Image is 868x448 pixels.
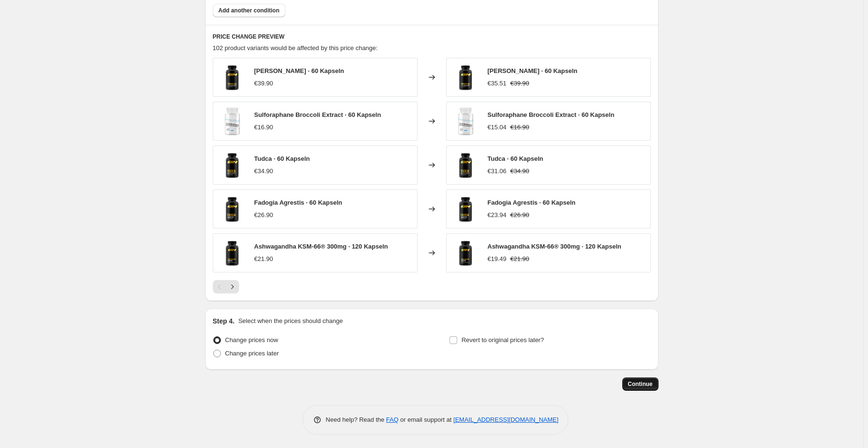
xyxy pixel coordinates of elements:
img: sulforaphane-broccoli-extract-60-kapseln-gn-laboratories_80x.png [451,107,480,135]
span: [PERSON_NAME] · 60 Kapseln [254,67,345,74]
span: [PERSON_NAME] · 60 Kapseln [488,67,578,74]
span: Revert to original prices later? [461,336,544,344]
button: Next [226,280,239,293]
img: Tudca_80x.webp [218,151,247,179]
button: Add another condition [213,4,285,17]
img: KSM66_80x.webp [451,239,480,267]
div: €35.51 [488,79,507,88]
h2: Step 4. [213,316,235,326]
div: €34.90 [254,167,273,176]
span: Sulforaphane Broccoli Extract · 60 Kapseln [488,111,615,118]
div: €31.06 [488,167,507,176]
span: Change prices now [225,336,278,344]
span: Tudca · 60 Kapseln [254,155,310,162]
img: FadogiaAgrestis_80x.webp [218,195,247,223]
img: Tongkat_Ali_8252_4262410530720_1_80x.webp [218,63,247,92]
img: sulforaphane-broccoli-extract-60-kapseln-gn-laboratories_80x.png [218,107,247,135]
span: Change prices later [225,350,279,357]
a: FAQ [386,416,398,423]
p: Select when the prices should change [238,316,343,326]
a: [EMAIL_ADDRESS][DOMAIN_NAME] [453,416,558,423]
img: KSM66_80x.webp [218,239,247,267]
strike: €34.90 [510,167,529,176]
img: Tudca_80x.webp [451,151,480,179]
div: €23.94 [488,210,507,220]
div: €26.90 [254,210,273,220]
strike: €16.90 [510,123,529,132]
button: Continue [622,377,659,391]
span: Need help? Read the [326,416,387,423]
div: €19.49 [488,254,507,264]
span: Add another condition [219,7,280,14]
span: Fadogia Agrestis · 60 Kapseln [488,199,575,206]
div: €15.04 [488,123,507,132]
div: €39.90 [254,79,273,88]
div: €21.90 [254,254,273,264]
img: Tongkat_Ali_8252_4262410530720_1_80x.webp [451,63,480,92]
strike: €21.90 [510,254,529,264]
span: Ashwagandha KSM-66® 300mg · 120 Kapseln [488,243,622,250]
div: €16.90 [254,123,273,132]
span: Sulforaphane Broccoli Extract · 60 Kapseln [254,111,381,118]
img: FadogiaAgrestis_80x.webp [451,195,480,223]
strike: €39.90 [510,79,529,88]
span: Continue [628,380,653,388]
span: Ashwagandha KSM-66® 300mg · 120 Kapseln [254,243,388,250]
span: Tudca · 60 Kapseln [488,155,544,162]
strike: €26.90 [510,210,529,220]
span: or email support at [398,416,453,423]
span: Fadogia Agrestis · 60 Kapseln [254,199,342,206]
h6: PRICE CHANGE PREVIEW [213,33,651,41]
span: 102 product variants would be affected by this price change: [213,44,378,52]
nav: Pagination [213,280,239,293]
